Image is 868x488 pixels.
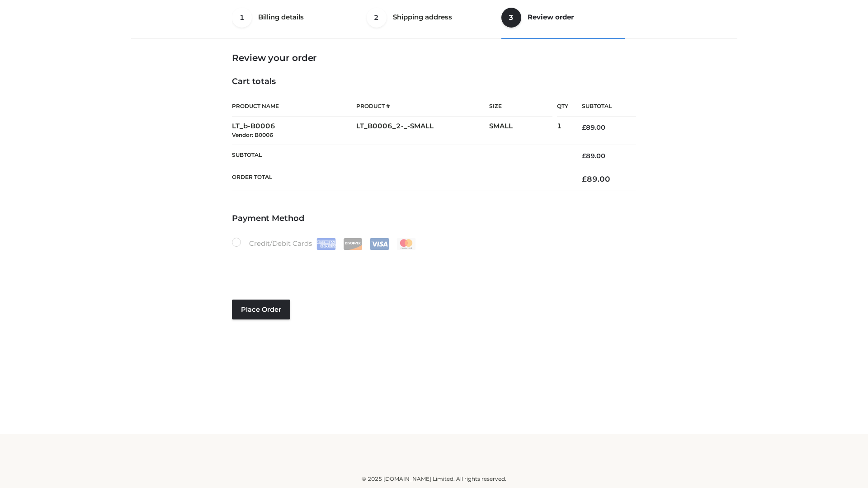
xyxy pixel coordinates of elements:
bdi: 89.00 [582,152,605,160]
bdi: 89.00 [582,123,605,131]
h3: Review your order [232,52,636,63]
bdi: 89.00 [582,174,610,183]
img: Mastercard [396,238,416,250]
th: Product Name [232,96,356,117]
h4: Payment Method [232,214,636,224]
td: 1 [557,117,568,145]
th: Order Total [232,167,568,191]
label: Credit/Debit Cards [232,238,417,250]
img: Visa [370,238,389,250]
td: LT_b-B0006 [232,117,356,145]
iframe: Secure payment input frame [230,248,634,281]
img: Amex [316,238,336,250]
span: £ [582,123,586,131]
small: Vendor: B0006 [232,131,273,138]
h4: Cart totals [232,77,636,87]
span: £ [582,152,586,160]
div: © 2025 [DOMAIN_NAME] Limited. All rights reserved. [134,474,734,483]
td: SMALL [489,117,557,145]
span: £ [582,174,587,183]
td: LT_B0006_2-_-SMALL [356,117,489,145]
th: Subtotal [232,145,568,167]
img: Discover [343,238,363,250]
th: Size [489,96,552,117]
button: Place order [232,300,290,319]
th: Product # [356,96,489,117]
th: Qty [557,96,568,117]
th: Subtotal [568,96,636,117]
